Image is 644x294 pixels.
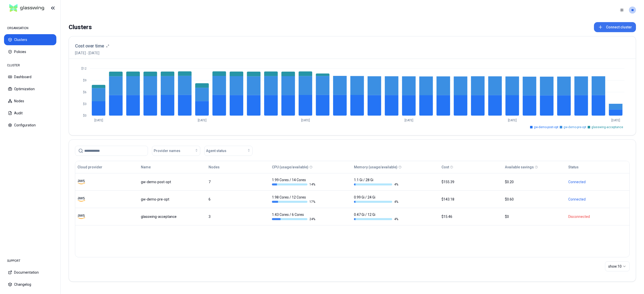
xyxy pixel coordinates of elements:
div: 4 % [354,200,398,204]
button: Cloud provider [77,162,102,172]
div: 0.47 Gi / 12 Gi [354,212,398,221]
span: Provider names [154,148,180,153]
tspan: [DATE] [405,119,413,122]
div: $0.60 [505,197,564,202]
div: CLUSTER [4,60,56,70]
div: $0.20 [505,179,564,184]
div: 4 % [354,182,398,186]
tspan: [DATE] [198,119,207,122]
div: SUPPORT [4,256,56,266]
div: 6 [209,197,267,202]
tspan: [DATE] [611,119,620,122]
tspan: $6 [83,90,87,94]
tspan: $9 [83,79,87,82]
button: Nodes [4,95,56,107]
tspan: [DATE] [94,119,103,122]
div: Connected [568,197,627,202]
div: Clusters [69,22,92,32]
tspan: [DATE] [301,119,310,122]
div: 3 [209,214,267,219]
img: GlassWing [7,2,46,14]
div: 24 % [272,217,316,221]
div: ORGANISATION [4,23,56,33]
button: Available savings [505,162,534,172]
button: Connect cluster [594,22,636,32]
button: Policies [4,46,56,57]
div: $155.39 [441,179,500,184]
button: Name [141,162,151,172]
div: $0 [505,214,564,219]
div: gw-demo-post-opt [141,179,204,184]
button: Audit [4,108,56,119]
button: Optimization [4,83,56,94]
tspan: $0 [83,114,87,117]
img: aws [77,213,85,220]
div: 7 [209,179,267,184]
span: gw-demo-post-opt [534,125,558,129]
button: Changelog [4,279,56,290]
div: 4 % [354,217,398,221]
div: gw-demo-pre-opt [141,197,204,202]
span: Agent status [206,148,226,153]
button: Cost [441,162,449,172]
div: 0.99 Gi / 24 Gi [354,195,398,204]
span: glasswing-acceptance [591,125,623,129]
tspan: $12 [81,67,87,70]
button: CPU (usage/available) [272,162,308,172]
div: 1.99 Cores / 14 Cores [272,177,316,186]
div: Disconnected [568,214,627,219]
button: Documentation [4,267,56,278]
span: [DATE] - [DATE] [75,51,109,56]
div: $15.46 [441,214,500,219]
button: Dashboard [4,71,56,82]
div: 14 % [272,182,316,186]
div: $143.18 [441,197,500,202]
div: 1.98 Cores / 12 Cores [272,195,316,204]
div: 1.43 Cores / 6 Cores [272,212,316,221]
div: Status [568,165,579,170]
button: Configuration [4,120,56,131]
div: 1.1 Gi / 28 Gi [354,177,398,186]
tspan: $3 [83,102,87,106]
div: glasswing-acceptance [141,214,204,219]
button: Memory (usage/available) [354,162,397,172]
button: Nodes [209,162,220,172]
img: aws [77,195,85,203]
div: 17 % [272,200,316,204]
tspan: [DATE] [508,119,517,122]
button: Provider names [152,146,200,156]
button: Agent status [204,146,253,156]
img: aws [77,178,85,186]
span: gw-demo-pre-opt [563,125,586,129]
div: Connected [568,179,627,184]
h3: Cost over time [75,42,104,50]
button: Clusters [4,34,56,45]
